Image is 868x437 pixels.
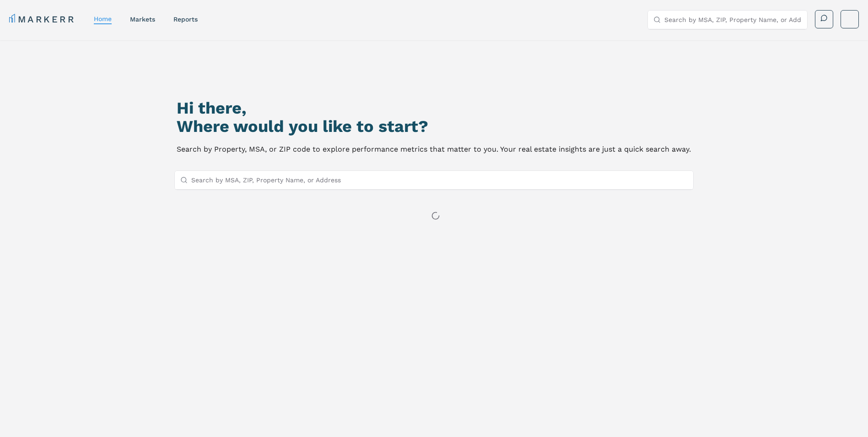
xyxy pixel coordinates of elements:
a: reports [173,16,198,23]
input: Search by MSA, ZIP, Property Name, or Address [664,11,802,29]
h1: Hi there, [177,99,691,117]
input: Search by MSA, ZIP, Property Name, or Address [191,171,688,189]
a: markets [130,16,155,23]
a: MARKERR [9,13,75,26]
p: Search by Property, MSA, or ZIP code to explore performance metrics that matter to you. Your real... [177,143,691,156]
h2: Where would you like to start? [177,117,691,136]
a: home [94,15,112,22]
